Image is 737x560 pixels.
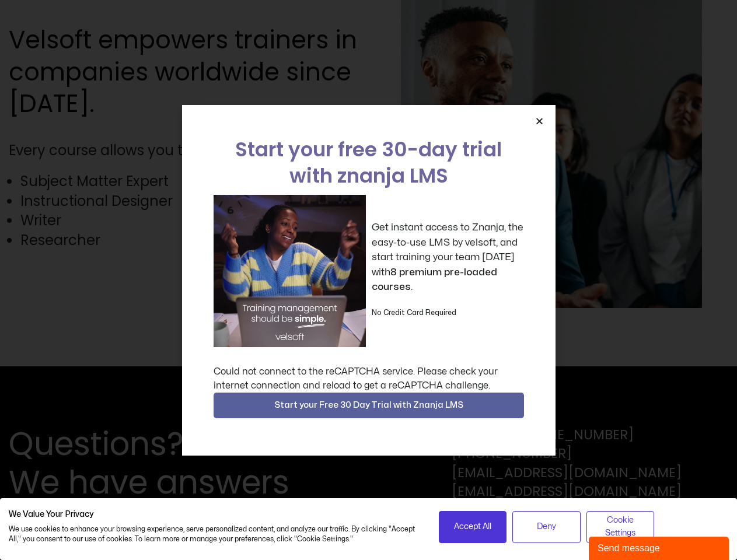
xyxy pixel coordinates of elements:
p: We use cookies to enhance your browsing experience, serve personalized content, and analyze our t... [9,524,421,544]
span: Accept All [454,520,491,533]
iframe: chat widget [589,534,731,560]
button: Accept all cookies [439,511,507,543]
button: Adjust cookie preferences [586,511,655,543]
div: Could not connect to the reCAPTCHA service. Please check your internet connection and reload to g... [214,365,524,393]
span: Start your Free 30 Day Trial with Znanja LMS [274,398,463,412]
h2: Start your free 30-day trial with znanja LMS [214,136,524,189]
button: Start your Free 30 Day Trial with Znanja LMS [214,393,524,418]
a: Close [535,117,544,125]
img: a woman sitting at her laptop dancing [214,195,366,347]
p: Get instant access to Znanja, the easy-to-use LMS by velsoft, and start training your team [DATE]... [372,220,524,295]
h2: We Value Your Privacy [9,509,421,520]
strong: No Credit Card Required [372,309,456,316]
strong: 8 premium pre-loaded courses [372,267,497,292]
button: Deny all cookies [512,511,581,543]
span: Deny [537,520,556,533]
span: Cookie Settings [594,514,647,540]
